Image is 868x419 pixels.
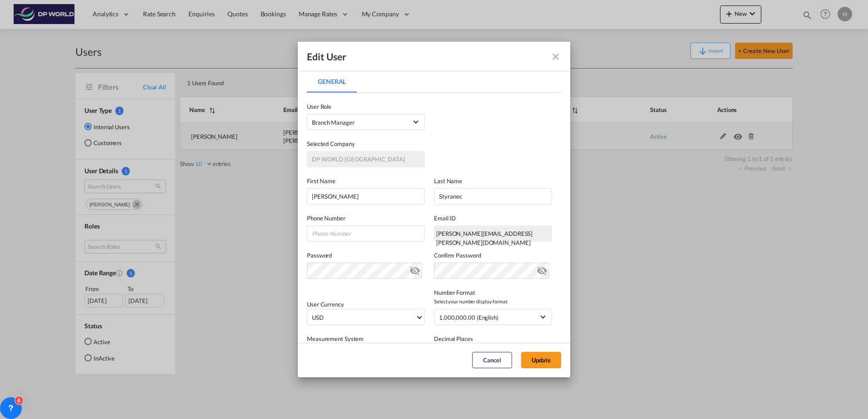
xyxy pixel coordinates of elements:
div: 1,000,000.00 (English) [439,314,498,321]
label: First Name [307,176,425,185]
md-select: Select Currency: $ USDUnited States Dollar [307,309,425,325]
label: Selected Company [307,139,425,148]
span: USD [312,313,415,322]
input: Selected Company [307,151,425,167]
input: Last name [434,188,552,205]
md-pagination-wrapper: Use the left and right arrow keys to navigate between tabs [307,71,366,93]
md-icon: icon-eye-off [537,263,547,274]
label: Decimal Places [434,334,552,343]
span: Select your number display format [434,297,552,306]
label: Confirm Password [434,251,552,260]
label: Email ID [434,214,552,223]
input: Phone Number [307,225,425,242]
button: Cancel [472,352,512,368]
div: Edit User [307,51,346,63]
button: icon-close fg-AAA8AD [547,48,565,66]
label: Phone Number [307,214,425,223]
label: Number Format [434,288,552,297]
label: User Role [307,102,425,111]
label: User Currency [307,301,344,308]
label: Last Name [434,176,552,185]
label: Measurement System [307,334,425,343]
div: Branch Manager [312,119,355,126]
md-tab-item: General [307,71,357,93]
div: john.styranec@dpworld.com [434,225,552,242]
md-dialog: General General ... [298,42,570,377]
button: Update [521,352,561,368]
label: Password [307,251,425,260]
md-icon: icon-eye-off [409,263,420,274]
input: First name [307,188,425,205]
md-icon: icon-close fg-AAA8AD [550,51,561,62]
md-select: {{(ctrl.parent.createData.viewShipper && !ctrl.parent.createData.user_data.role_id) ? 'N/A' : 'Se... [307,114,425,130]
